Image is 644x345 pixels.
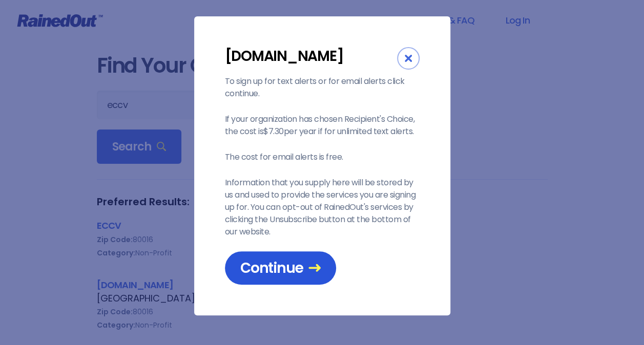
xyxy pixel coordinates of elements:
[225,75,420,100] p: To sign up for text alerts or for email alerts click continue.
[225,47,397,65] div: [DOMAIN_NAME]
[225,113,420,138] p: If your organization has chosen Recipient's Choice, the cost is $7.30 per year if for unlimited t...
[225,151,420,163] p: The cost for email alerts is free.
[397,47,420,70] div: Close
[225,177,420,238] p: Information that you supply here will be stored by us and used to provide the services you are si...
[240,259,321,277] span: Continue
